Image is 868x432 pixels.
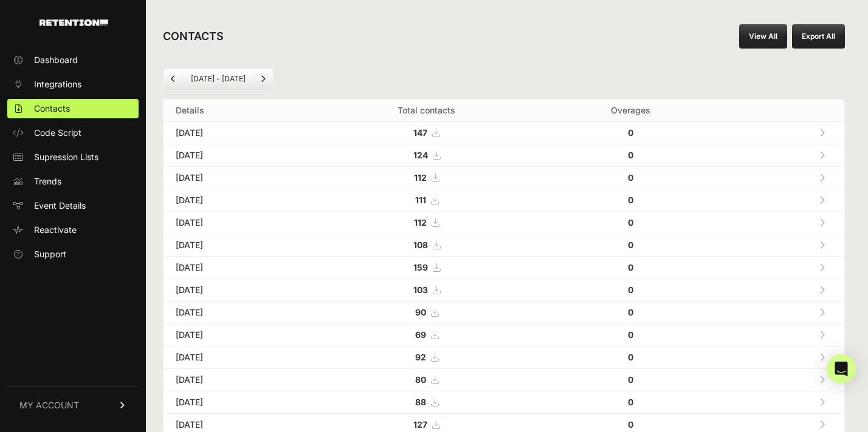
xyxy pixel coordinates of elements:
[164,100,312,122] th: Details
[414,172,427,183] strong: 112
[542,100,720,122] th: Overages
[164,144,312,167] td: [DATE]
[413,262,440,272] a: 159
[164,302,312,324] td: [DATE]
[34,54,78,66] span: Dashboard
[739,24,787,49] a: View All
[7,75,139,94] a: Integrations
[415,195,426,205] strong: 111
[164,234,312,257] td: [DATE]
[413,285,440,295] a: 103
[413,240,428,250] strong: 108
[34,200,86,212] span: Event Details
[312,100,542,122] th: Total contacts
[413,262,428,272] strong: 159
[34,127,81,139] span: Code Script
[34,248,66,260] span: Support
[7,147,139,167] a: Supression Lists
[628,262,633,272] strong: 0
[19,399,79,411] span: MY ACCOUNT
[183,74,253,84] li: [DATE] - [DATE]
[164,324,312,346] td: [DATE]
[7,172,139,191] a: Trends
[164,189,312,212] td: [DATE]
[163,28,224,45] h2: CONTACTS
[7,220,139,240] a: Reactivate
[628,240,633,250] strong: 0
[827,354,856,383] div: Open Intercom Messenger
[164,279,312,302] td: [DATE]
[253,69,273,89] a: Next
[415,397,438,407] a: 88
[415,329,438,340] a: 69
[7,123,139,143] a: Code Script
[413,150,440,160] a: 124
[164,212,312,234] td: [DATE]
[414,217,427,228] strong: 112
[414,172,439,183] a: 112
[628,397,633,407] strong: 0
[415,195,438,205] a: 111
[40,19,108,26] img: Retention.com
[628,329,633,340] strong: 0
[7,245,139,264] a: Support
[34,175,61,187] span: Trends
[413,419,439,430] a: 127
[628,195,633,205] strong: 0
[7,99,139,118] a: Contacts
[164,122,312,144] td: [DATE]
[34,103,70,115] span: Contacts
[34,151,98,163] span: Supression Lists
[7,50,139,70] a: Dashboard
[34,224,77,236] span: Reactivate
[413,419,427,430] strong: 127
[415,374,438,385] a: 80
[415,307,438,317] a: 90
[415,329,426,340] strong: 69
[34,78,81,90] span: Integrations
[628,150,633,160] strong: 0
[415,397,426,407] strong: 88
[415,352,426,362] strong: 92
[164,369,312,391] td: [DATE]
[7,196,139,215] a: Event Details
[413,127,439,138] a: 147
[415,307,426,317] strong: 90
[413,127,427,138] strong: 147
[628,285,633,295] strong: 0
[628,352,633,362] strong: 0
[628,172,633,183] strong: 0
[164,257,312,279] td: [DATE]
[415,374,426,385] strong: 80
[628,217,633,228] strong: 0
[164,167,312,189] td: [DATE]
[164,346,312,369] td: [DATE]
[413,240,440,250] a: 108
[628,374,633,385] strong: 0
[414,217,439,228] a: 112
[628,127,633,138] strong: 0
[792,24,845,49] button: Export All
[164,69,183,89] a: Previous
[413,150,428,160] strong: 124
[628,419,633,430] strong: 0
[415,352,438,362] a: 92
[164,391,312,414] td: [DATE]
[413,285,428,295] strong: 103
[628,307,633,317] strong: 0
[7,386,139,424] a: MY ACCOUNT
